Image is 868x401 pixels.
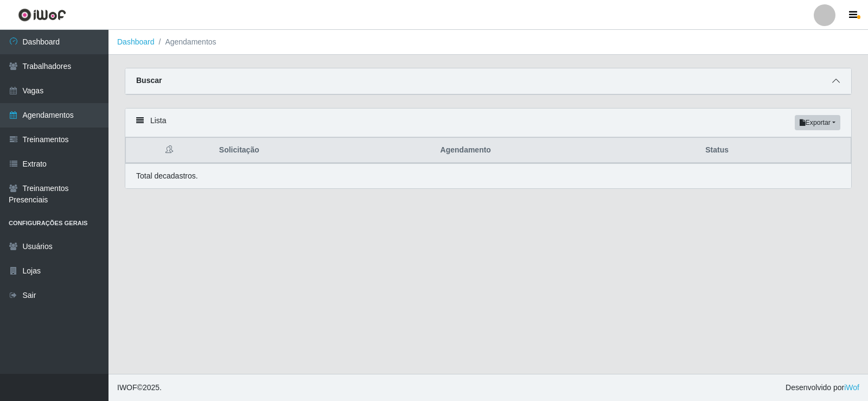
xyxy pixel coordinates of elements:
[136,76,162,85] strong: Buscar
[136,170,198,182] p: Total de cadastros.
[699,138,851,163] th: Status
[213,138,434,163] th: Solicitação
[786,382,859,393] span: Desenvolvido por
[155,36,216,48] li: Agendamentos
[844,383,859,392] a: iWof
[795,115,840,130] button: Exportar
[117,382,162,393] span: © 2025 .
[117,383,137,392] span: IWOF
[434,138,699,163] th: Agendamento
[108,30,868,55] nav: breadcrumb
[125,109,851,137] div: Lista
[18,8,66,22] img: CoreUI Logo
[117,37,155,46] a: Dashboard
